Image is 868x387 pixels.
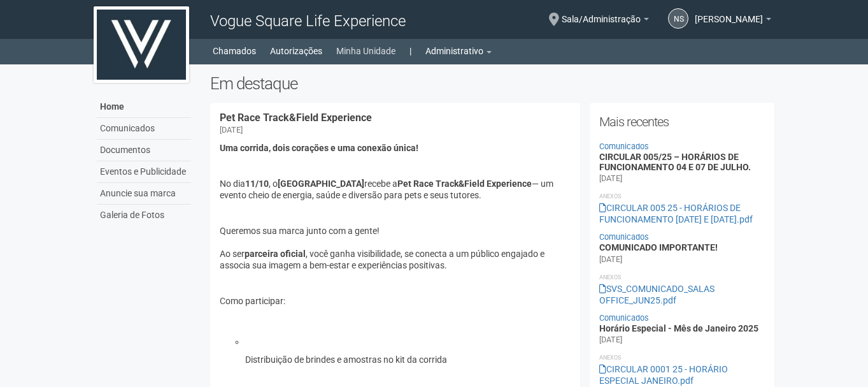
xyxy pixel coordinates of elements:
[409,42,411,60] a: |
[599,254,622,265] div: [DATE]
[270,42,322,60] a: Autorizações
[599,232,649,242] a: Comunicados
[97,183,191,205] a: Anuncie sua marca
[599,173,622,184] div: [DATE]
[599,364,728,386] a: CIRCULAR 0001 25 - HORÁRIO ESPECIAL JANEIRO.pdf
[599,152,751,172] a: CIRCULAR 005/25 – HORÁRIOS DE FUNCIONAMENTO 04 E 07 DE JULHO.
[397,179,532,189] strong: Pet Race Track&Field Experience
[245,354,571,365] p: Distribuição de brindes e amostras no kit da corrida
[599,242,718,252] a: COMUNICADO IMPORTANTE!
[210,12,406,30] span: Vogue Square Life Experience
[599,191,765,202] li: Anexos
[210,74,775,93] h2: Em destaque
[425,42,492,60] a: Administrativo
[245,249,306,259] strong: parceira oficial
[336,42,395,60] a: Minha Unidade
[220,225,571,271] p: Queremos sua marca junto com a gente! Ao ser , você ganha visibilidade, se conecta a um público e...
[695,2,763,24] span: Nicolle Silva
[599,112,765,131] h2: Mais recentes
[220,112,372,124] a: Pet Race Track&Field Experience
[94,6,189,83] img: logo.jpg
[562,2,641,24] span: Sala/Administração
[695,16,771,26] a: [PERSON_NAME]
[220,124,243,136] div: [DATE]
[97,118,191,140] a: Comunicados
[599,334,622,346] div: [DATE]
[245,179,269,189] strong: 11/10
[599,352,765,363] li: Anexos
[97,96,191,118] a: Home
[220,178,571,201] p: No dia , o recebe a — um evento cheio de energia, saúde e diversão para pets e seus tutores.
[97,161,191,183] a: Eventos e Publicidade
[599,142,649,151] a: Comunicados
[97,205,191,226] a: Galeria de Fotos
[220,143,418,153] strong: Uma corrida, dois corações e uma conexão única!
[599,323,758,333] a: Horário Especial - Mês de Janeiro 2025
[599,313,649,323] a: Comunicados
[97,140,191,161] a: Documentos
[213,42,256,60] a: Chamados
[599,284,715,305] a: SVS_COMUNICADO_SALAS OFFICE_JUN25.pdf
[668,8,688,29] a: NS
[599,203,753,224] a: CIRCULAR 005 25 - HORÁRIOS DE FUNCIONAMENTO [DATE] E [DATE].pdf
[599,272,765,283] li: Anexos
[220,295,571,307] p: Como participar:
[562,16,649,26] a: Sala/Administração
[278,179,364,189] strong: [GEOGRAPHIC_DATA]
